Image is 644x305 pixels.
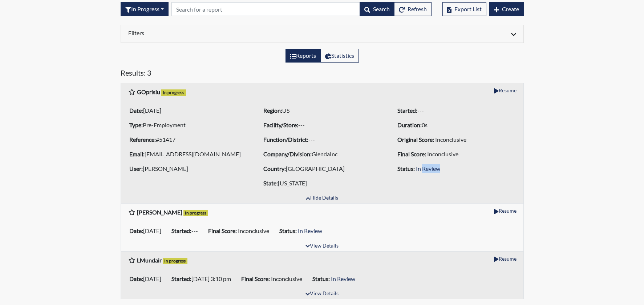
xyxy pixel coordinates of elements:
b: Region: [263,107,282,114]
button: Search [360,2,394,16]
b: Country: [263,165,286,172]
b: User: [129,165,143,172]
b: Function/District: [263,136,308,143]
li: --- [394,105,518,116]
b: Started: [397,107,417,114]
b: Company/Division: [263,151,312,157]
b: State: [263,180,278,186]
b: GOprisiu [137,88,160,95]
li: [DATE] [126,273,169,285]
label: View the list of reports [285,49,321,63]
b: Date: [129,107,143,114]
span: Inconclusive [427,151,458,157]
label: View statistics about completed interviews [320,49,359,63]
b: Final Score: [208,227,237,234]
li: GlendaInc [260,148,384,160]
li: [DATE] [126,105,250,116]
li: [PERSON_NAME] [126,163,250,174]
b: Facility/Store: [263,121,298,128]
li: --- [260,119,384,131]
b: Type: [129,121,143,128]
b: Final Score: [397,151,426,157]
button: Create [489,2,524,16]
button: Hide Details [303,193,341,203]
button: Resume [491,205,519,216]
button: View Details [302,289,342,299]
span: In Review [331,275,355,282]
b: Started: [171,275,191,282]
h5: Results: 3 [121,68,524,80]
span: In Review [298,227,322,234]
button: In Progress [121,2,169,16]
div: Click to expand/collapse filters [123,29,522,38]
div: Filter by interview status [121,2,169,16]
li: [US_STATE] [260,177,384,189]
li: Pre-Employment [126,119,250,131]
b: LMundair [137,257,162,264]
li: [GEOGRAPHIC_DATA] [260,163,384,174]
span: In progress [183,210,208,216]
li: --- [169,225,205,237]
span: Inconclusive [238,227,269,234]
b: Status: [312,275,330,282]
li: #51417 [126,134,250,145]
button: Export List [442,2,486,16]
span: In progress [161,89,186,96]
li: [DATE] [126,225,169,237]
b: Reference: [129,136,156,143]
li: 0s [394,119,518,131]
button: Resume [491,253,519,264]
b: [PERSON_NAME] [137,209,182,216]
span: Inconclusive [271,275,302,282]
b: Status: [397,165,415,172]
b: Status: [279,227,297,234]
li: --- [260,134,384,145]
b: Email: [129,151,145,157]
b: Date: [129,227,143,234]
span: Refresh [408,5,427,12]
span: Search [373,5,390,12]
span: Create [502,5,519,12]
span: In Review [416,165,440,172]
input: Search by Registration ID, Interview Number, or Investigation Name. [171,2,360,16]
span: Inconclusive [435,136,466,143]
b: Date: [129,275,143,282]
span: In progress [163,258,188,264]
button: Refresh [394,2,432,16]
button: View Details [302,241,342,251]
b: Original Score: [397,136,434,143]
li: [EMAIL_ADDRESS][DOMAIN_NAME] [126,148,250,160]
b: Started: [171,227,191,234]
b: Duration: [397,121,422,128]
li: [DATE] 3:10 pm [169,273,238,285]
span: Export List [454,5,482,12]
button: Resume [491,85,519,96]
b: Final Score: [241,275,270,282]
h6: Filters [128,29,317,36]
li: US [260,105,384,116]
